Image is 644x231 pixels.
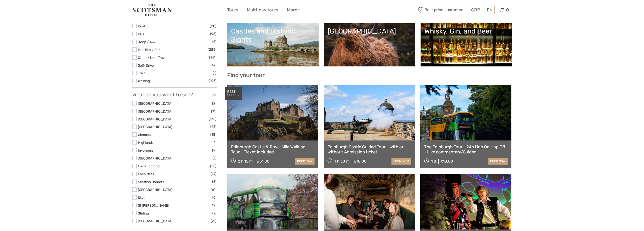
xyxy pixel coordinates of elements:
[138,101,172,105] a: [GEOGRAPHIC_DATA]
[213,155,217,161] span: (1)
[208,47,217,52] span: (285)
[212,39,217,45] span: (6)
[138,180,164,184] a: Scottish Borders
[231,27,315,44] div: Castles and Historic Sights
[354,159,367,164] div: £18.00
[257,159,269,164] div: £51.00
[211,202,217,208] span: (12)
[424,144,508,155] a: The Edinburgh Tour - 24h Hop On Hop Off - Live commentary/Guided
[211,171,217,177] span: (47)
[138,156,172,160] a: [GEOGRAPHIC_DATA]
[209,116,217,122] span: (135)
[471,7,480,12] span: GBP
[138,117,172,121] a: [GEOGRAPHIC_DATA]
[211,218,217,224] span: (21)
[138,219,172,223] a: [GEOGRAPHIC_DATA]
[138,71,146,75] a: Train
[212,147,217,153] span: (2)
[231,144,315,155] a: Edinburgh Castle & Royal Mile Walking Tour - Ticket Included
[138,24,145,28] a: Boat
[210,132,217,137] span: (18)
[138,79,150,83] a: Walking
[138,164,160,168] a: Loch Lomond
[505,7,510,12] span: 0
[138,125,172,129] a: [GEOGRAPHIC_DATA]
[417,6,468,14] span: Best price guarantee
[212,179,217,185] span: (5)
[485,6,495,14] div: EN
[212,194,217,200] span: (6)
[212,100,217,106] span: (2)
[210,31,217,37] span: (95)
[441,159,453,164] div: £18.00
[138,109,172,113] a: [GEOGRAPHIC_DATA]
[210,124,217,130] span: (45)
[138,203,169,207] a: St [PERSON_NAME]
[211,187,217,192] span: (61)
[211,62,217,68] span: (47)
[138,196,146,200] a: Skye
[138,211,149,215] a: Stirling
[138,40,155,44] a: Jeep / 4x4
[247,6,278,14] a: Multi-day tours
[231,27,315,63] a: Castles and Historic Sights
[138,63,154,67] a: Self-Drive
[424,27,508,35] div: Whisky, Gin, and Beer
[138,148,154,152] a: Inverness
[431,159,436,164] span: 1 d
[132,92,217,98] h3: What do you want to see?
[335,159,349,164] span: 1 h 30 m
[424,27,508,63] a: Whisky, Gin, and Beer
[209,78,217,84] span: (196)
[213,70,217,76] span: (1)
[328,27,411,35] div: [GEOGRAPHIC_DATA]
[210,163,217,169] span: (25)
[138,48,160,52] a: Mini Bus / Car
[138,32,144,36] a: Bus
[327,144,411,155] a: Edinburgh Castle Guided Tour - with or without Admission ticket.
[138,133,151,137] a: Glencoe
[227,6,238,14] a: Tours
[391,158,411,165] a: book now
[138,140,154,145] a: Highlands
[209,55,217,60] span: (141)
[213,139,217,145] span: (1)
[328,27,411,63] a: [GEOGRAPHIC_DATA]
[287,6,300,14] a: More
[225,87,242,100] div: BEST SELLER
[138,172,154,176] a: Loch Ness
[138,56,167,60] a: Other / Non-Travel
[211,108,217,114] span: (11)
[295,158,315,165] a: book now
[227,72,265,79] b: Find your tour
[238,159,253,164] span: 2 h 15 m
[132,4,172,16] img: 681-f48ba2bd-dfbf-4b64-890c-b5e5c75d9d66_logo_small.jpg
[488,158,508,165] a: book now
[212,210,217,216] span: (7)
[210,23,217,29] span: (20)
[138,188,172,192] a: [GEOGRAPHIC_DATA]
